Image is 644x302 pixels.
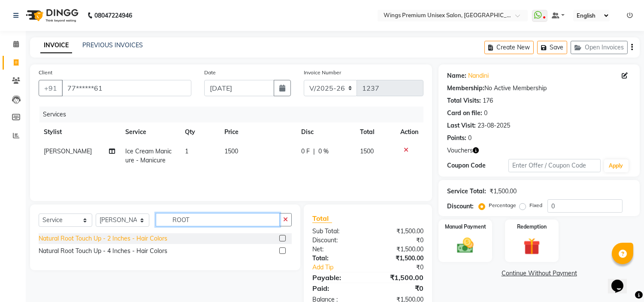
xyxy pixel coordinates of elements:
[312,214,332,223] span: Total
[447,71,466,80] div: Name:
[44,147,92,155] span: [PERSON_NAME]
[39,122,121,142] th: Stylist
[483,96,493,105] div: 176
[306,283,368,293] div: Paid:
[180,122,219,142] th: Qty
[355,122,396,142] th: Total
[447,84,631,93] div: No Active Membership
[468,71,489,80] a: Nandini
[368,283,430,293] div: ₹0
[447,134,466,143] div: Points:
[224,147,238,155] span: 1500
[121,122,180,142] th: Service
[508,159,600,172] input: Enter Offer / Coupon Code
[22,3,81,27] img: logo
[62,80,191,96] input: Search by Name/Mobile/Email/Code
[318,147,329,156] span: 0 %
[306,236,368,245] div: Discount:
[571,41,628,54] button: Open Invoices
[447,202,474,211] div: Discount:
[490,187,517,196] div: ₹1,500.00
[304,69,341,76] label: Invoice Number
[306,254,368,263] div: Total:
[306,227,368,236] div: Sub Total:
[94,3,132,27] b: 08047224946
[447,84,484,93] div: Membership:
[447,187,486,196] div: Service Total:
[39,107,430,122] div: Services
[306,245,368,254] div: Net:
[204,69,216,76] label: Date
[447,96,481,105] div: Total Visits:
[306,272,368,283] div: Payable:
[313,147,315,156] span: |
[395,122,423,142] th: Action
[604,159,629,172] button: Apply
[219,122,296,142] th: Price
[82,41,143,49] a: PREVIOUS INVOICES
[518,236,545,257] img: _gift.svg
[39,69,52,76] label: Client
[447,146,473,155] span: Vouchers
[478,121,510,130] div: 23-08-2025
[368,272,430,283] div: ₹1,500.00
[489,201,516,209] label: Percentage
[484,109,487,118] div: 0
[537,41,567,54] button: Save
[529,201,542,209] label: Fixed
[447,109,482,118] div: Card on file:
[447,121,476,130] div: Last Visit:
[296,122,355,142] th: Disc
[39,80,63,96] button: +91
[39,247,167,256] div: Natural Root Touch Up - 4 Inches - Hair Colors
[445,223,486,231] label: Manual Payment
[447,161,508,170] div: Coupon Code
[517,223,547,231] label: Redemption
[39,234,167,243] div: Natural Root Touch Up - 2 Inches - Hair Colors
[368,245,430,254] div: ₹1,500.00
[360,147,374,155] span: 1500
[301,147,310,156] span: 0 F
[368,227,430,236] div: ₹1,500.00
[40,38,72,53] a: INVOICE
[126,147,172,164] span: Ice Cream Manicure - Manicure
[368,236,430,245] div: ₹0
[452,236,479,255] img: _cash.svg
[156,213,280,226] input: Search or Scan
[468,134,472,143] div: 0
[484,41,534,54] button: Create New
[368,254,430,263] div: ₹1,500.00
[608,268,635,293] iframe: chat widget
[378,263,430,272] div: ₹0
[306,263,378,272] a: Add Tip
[440,269,638,278] a: Continue Without Payment
[185,147,188,155] span: 1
